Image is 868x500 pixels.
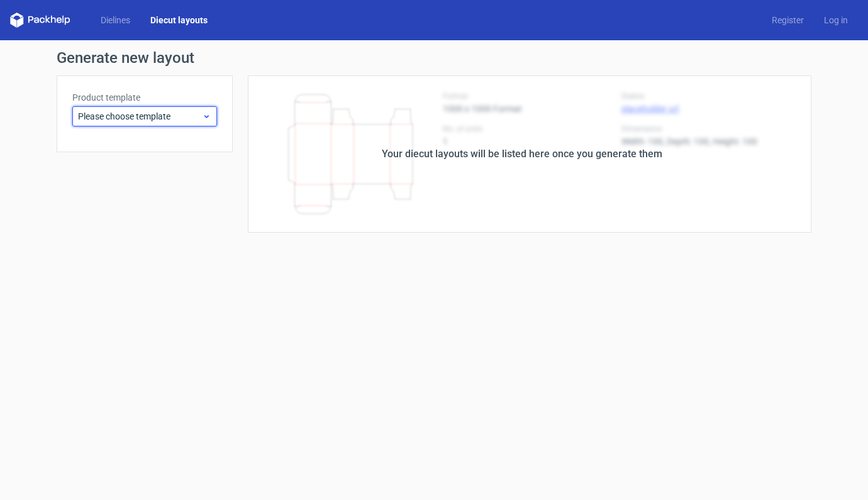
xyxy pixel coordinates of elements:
[72,91,217,104] label: Product template
[382,147,662,162] div: Your diecut layouts will be listed here once you generate them
[78,110,202,123] span: Please choose template
[91,14,140,26] a: Dielines
[814,14,858,26] a: Log in
[140,14,218,26] a: Diecut layouts
[57,50,811,65] h1: Generate new layout
[762,14,814,26] a: Register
